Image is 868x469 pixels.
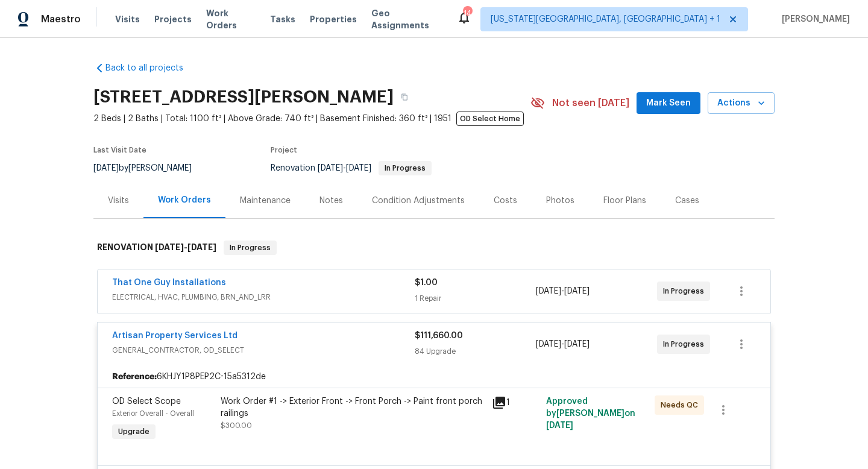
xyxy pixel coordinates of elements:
[415,292,536,304] div: 1 Repair
[271,146,297,154] span: Project
[603,195,646,207] div: Floor Plans
[675,195,699,207] div: Cases
[158,194,211,206] div: Work Orders
[372,195,465,207] div: Condition Adjustments
[154,13,192,25] span: Projects
[456,112,524,126] span: OD Select Home
[155,243,216,251] span: -
[717,96,765,111] span: Actions
[112,279,226,287] a: That One Guy Installations
[155,243,184,251] span: [DATE]
[708,92,775,115] button: Actions
[108,195,129,207] div: Visits
[187,243,216,251] span: [DATE]
[463,7,471,19] div: 14
[346,164,371,172] span: [DATE]
[536,340,561,348] span: [DATE]
[112,344,415,356] span: GENERAL_CONTRACTOR, OD_SELECT
[112,371,157,383] b: Reference:
[240,195,291,207] div: Maintenance
[552,97,629,109] span: Not seen [DATE]
[225,242,275,254] span: In Progress
[93,113,530,125] span: 2 Beds | 2 Baths | Total: 1100 ft² | Above Grade: 740 ft² | Basement Finished: 360 ft² | 1951
[221,395,485,420] div: Work Order #1 -> Exterior Front -> Front Porch -> Paint front porch railings
[113,426,154,438] span: Upgrade
[371,7,442,31] span: Geo Assignments
[93,228,775,267] div: RENOVATION [DATE]-[DATE]In Progress
[93,91,394,103] h2: [STREET_ADDRESS][PERSON_NAME]
[536,287,561,295] span: [DATE]
[394,86,415,108] button: Copy Address
[536,285,590,297] span: -
[115,13,140,25] span: Visits
[415,279,438,287] span: $1.00
[661,399,703,411] span: Needs QC
[98,366,770,388] div: 6KHJY1P8PEP2C-15a5312de
[270,15,295,24] span: Tasks
[319,195,343,207] div: Notes
[93,164,119,172] span: [DATE]
[663,338,709,350] span: In Progress
[491,13,720,25] span: [US_STATE][GEOGRAPHIC_DATA], [GEOGRAPHIC_DATA] + 1
[492,395,539,410] div: 1
[93,146,146,154] span: Last Visit Date
[646,96,691,111] span: Mark Seen
[318,164,371,172] span: -
[415,345,536,357] div: 84 Upgrade
[637,92,700,115] button: Mark Seen
[221,422,252,429] span: $300.00
[112,332,237,340] a: Artisan Property Services Ltd
[663,285,709,297] span: In Progress
[93,62,209,74] a: Back to all projects
[546,421,573,430] span: [DATE]
[318,164,343,172] span: [DATE]
[112,291,415,303] span: ELECTRICAL, HVAC, PLUMBING, BRN_AND_LRR
[546,397,635,430] span: Approved by [PERSON_NAME] on
[97,241,216,255] h6: RENOVATION
[271,164,432,172] span: Renovation
[494,195,517,207] div: Costs
[380,165,430,172] span: In Progress
[564,340,590,348] span: [DATE]
[112,410,194,417] span: Exterior Overall - Overall
[310,13,357,25] span: Properties
[564,287,590,295] span: [DATE]
[777,13,850,25] span: [PERSON_NAME]
[546,195,574,207] div: Photos
[112,397,181,406] span: OD Select Scope
[536,338,590,350] span: -
[41,13,81,25] span: Maestro
[206,7,256,31] span: Work Orders
[415,332,463,340] span: $111,660.00
[93,161,206,175] div: by [PERSON_NAME]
